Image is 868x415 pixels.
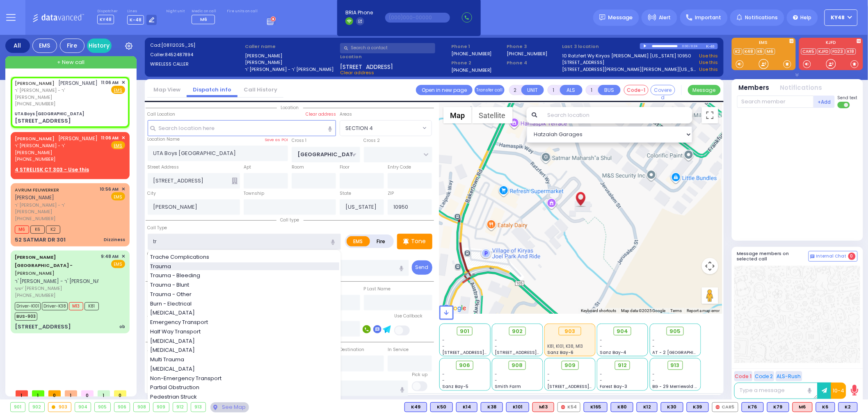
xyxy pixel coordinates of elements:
u: 4 STRELISK CT 303 - Use this [15,166,89,173]
span: Forest Bay-3 [600,383,628,390]
span: Help [801,14,812,21]
div: / [689,41,691,51]
span: 0 [81,390,94,397]
span: 908 [512,361,523,369]
input: Search location [542,107,692,123]
button: Show street map [443,107,472,123]
span: - [495,337,497,343]
span: 905 [670,327,681,335]
span: - [653,371,655,377]
span: Non-Emergency Transport [150,374,224,383]
span: BUS-903 [15,312,37,321]
div: K14 [456,402,477,412]
span: K81 [85,302,99,310]
button: Drag Pegman onto the map to open Street View [702,287,718,304]
div: ob [119,324,125,330]
div: 913 [191,403,206,412]
div: K2 [838,402,858,412]
span: - [495,377,497,383]
button: Map camera controls [702,258,718,274]
img: red-radio-icon.svg [561,405,565,409]
a: FD23 [831,48,845,55]
span: 11:06 AM [101,80,119,86]
a: K2 [734,48,742,55]
span: AT - 2 [GEOGRAPHIC_DATA] [653,349,713,356]
label: Fire [370,236,393,246]
div: 908 [134,403,149,412]
label: Call Type [148,225,167,231]
span: KY48 [831,14,845,21]
span: [STREET_ADDRESS][PERSON_NAME] [495,349,572,356]
span: ר' [PERSON_NAME] - ר' [PERSON_NAME] [15,142,98,156]
label: Location Name [148,136,180,143]
span: Half Way Transport [150,328,203,336]
span: - [442,343,445,349]
span: 913 [671,361,680,369]
span: [PERSON_NAME] [15,194,54,201]
span: 912 [618,361,627,369]
span: 909 [564,361,576,369]
a: [STREET_ADDRESS] [562,59,604,66]
span: BRIA Phone [345,9,373,16]
span: 0 [114,390,126,397]
span: Trauma - Other [150,290,194,299]
span: ר' [PERSON_NAME] - ר' [PERSON_NAME] [15,278,109,285]
a: [STREET_ADDRESS][PERSON_NAME][PERSON_NAME][US_STATE] [562,66,696,73]
div: 904 [75,403,91,412]
span: 1 [32,390,44,397]
div: BLS [506,402,529,412]
label: Entry Code [388,164,411,171]
span: Phone 2 [451,59,504,66]
label: Fire units on call [227,9,258,14]
label: Clear address [306,111,336,118]
a: 10 Ratzfert Wy Kiryas [PERSON_NAME] [US_STATE] 10950 [562,52,691,59]
div: [STREET_ADDRESS] [15,117,71,125]
input: (000)000-00000 [385,13,450,23]
span: 0 [848,253,856,260]
label: City [148,190,156,197]
span: - [548,371,550,377]
div: 905 [95,403,110,412]
div: K39 [687,402,709,412]
span: K81, K101, K38, M13 [548,343,583,349]
div: BLS [661,402,683,412]
div: BLS [481,402,503,412]
label: Call Info [148,251,165,258]
label: Pick up [412,372,427,378]
label: Room [292,164,304,171]
span: Emergency Transport [150,318,211,326]
div: 903 [559,327,581,336]
span: ישעי' [PERSON_NAME] [15,285,98,292]
label: EMS [347,236,370,246]
a: KJFD [817,48,830,55]
span: 8452487894 [165,51,193,58]
label: Medic on call [192,9,217,14]
button: Code-1 [624,85,649,95]
label: ZIP [388,190,394,197]
h5: Message members on selected call [737,251,809,262]
span: - [495,371,497,377]
span: - [600,343,603,349]
label: [PHONE_NUMBER] [507,50,547,57]
a: M6 [765,48,775,55]
label: Call Location [148,111,176,118]
span: Driver-K101 [15,302,41,310]
div: 0:00 [682,41,689,51]
span: Burn - Electrical [150,300,194,308]
label: Save as POI [265,137,288,143]
span: 11:06 AM [101,135,119,141]
span: Send text [838,95,858,101]
span: K2 [46,226,60,234]
span: Sanz Bay-5 [442,383,468,390]
div: BLS [456,402,477,412]
span: [MEDICAL_DATA] [150,309,198,317]
div: BLS [637,402,658,412]
button: Transfer call [475,85,505,95]
div: [STREET_ADDRESS] [15,323,71,331]
div: ALS KJ [793,402,813,412]
p: Tone [411,237,426,246]
button: Notifications [780,83,822,93]
div: See map [210,402,249,413]
span: - [548,377,550,383]
div: K165 [584,402,608,412]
